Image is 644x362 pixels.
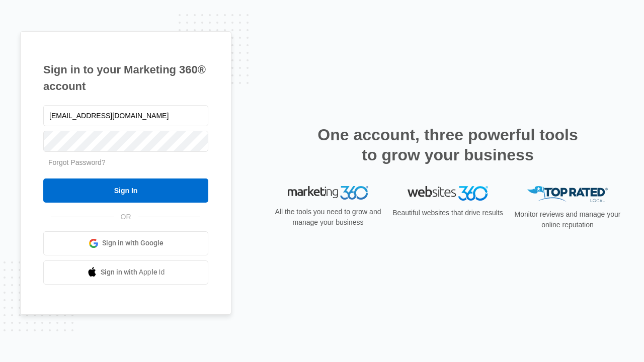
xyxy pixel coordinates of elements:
[102,238,164,248] span: Sign in with Google
[114,212,138,222] span: OR
[48,158,106,166] a: Forgot Password?
[314,125,581,165] h2: One account, three powerful tools to grow your business
[391,208,504,218] p: Beautiful websites that drive results
[43,61,208,95] h1: Sign in to your Marketing 360® account
[43,105,208,126] input: Email
[43,178,208,203] input: Sign In
[288,186,368,200] img: Marketing 360
[408,186,488,201] img: Websites 360
[101,267,165,278] span: Sign in with Apple Id
[43,260,208,285] a: Sign in with Apple Id
[527,186,608,203] img: Top Rated Local
[272,207,384,228] p: All the tools you need to grow and manage your business
[43,231,208,255] a: Sign in with Google
[511,209,624,230] p: Monitor reviews and manage your online reputation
